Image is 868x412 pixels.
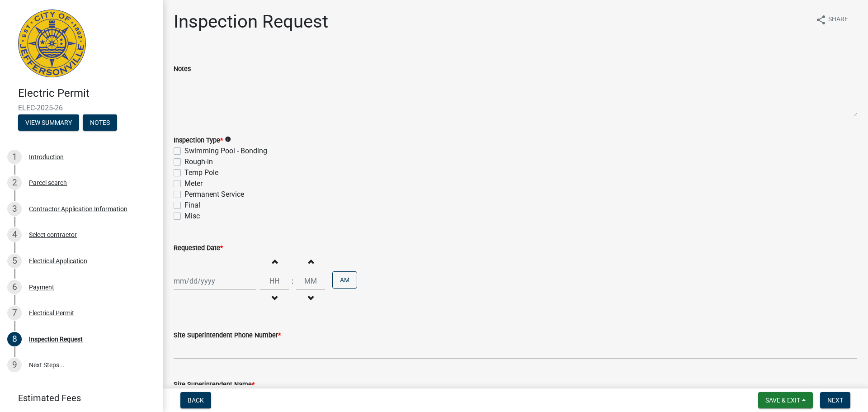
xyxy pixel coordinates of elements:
[7,280,22,294] div: 6
[83,114,117,131] button: Notes
[184,178,203,189] label: Meter
[332,271,357,289] button: AM
[184,211,200,222] label: Misc
[184,156,213,167] label: Rough-in
[174,137,223,144] label: Inspection Type
[184,200,200,211] label: Final
[18,114,79,131] button: View Summary
[29,310,74,316] div: Electrical Permit
[29,336,83,342] div: Inspection Request
[18,119,79,127] wm-modal-confirm: Summary
[758,392,813,408] button: Save & Exit
[7,254,22,268] div: 5
[174,332,281,339] label: Site Superintendent Phone Number
[827,397,843,404] span: Next
[29,180,67,186] div: Parcel search
[7,358,22,372] div: 9
[184,146,267,156] label: Swimming Pool - Bonding
[18,104,145,112] span: ELEC-2025-26
[180,392,211,408] button: Back
[188,397,204,404] span: Back
[7,202,22,216] div: 3
[828,14,848,25] span: Share
[816,14,826,25] i: share
[174,11,328,33] h1: Inspection Request
[174,245,223,251] label: Requested Date
[7,175,22,190] div: 2
[29,154,64,160] div: Introduction
[184,167,218,178] label: Temp Pole
[7,150,22,164] div: 1
[29,258,87,264] div: Electrical Application
[18,9,86,77] img: City of Jeffersonville, Indiana
[7,389,148,407] a: Estimated Fees
[7,306,22,320] div: 7
[820,392,850,408] button: Next
[174,272,256,290] input: mm/dd/yyyy
[29,206,127,212] div: Contractor Application Information
[289,276,296,287] div: :
[225,136,231,142] i: info
[174,66,191,72] label: Notes
[18,87,156,100] h4: Electric Permit
[7,227,22,242] div: 4
[174,382,255,388] label: Site Superintendent Name
[765,397,800,404] span: Save & Exit
[83,119,117,127] wm-modal-confirm: Notes
[29,284,54,290] div: Payment
[29,232,77,238] div: Select contractor
[808,11,855,28] button: shareShare
[184,189,244,200] label: Permanent Service
[7,332,22,346] div: 8
[296,272,325,290] input: Minutes
[260,272,289,290] input: Hours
